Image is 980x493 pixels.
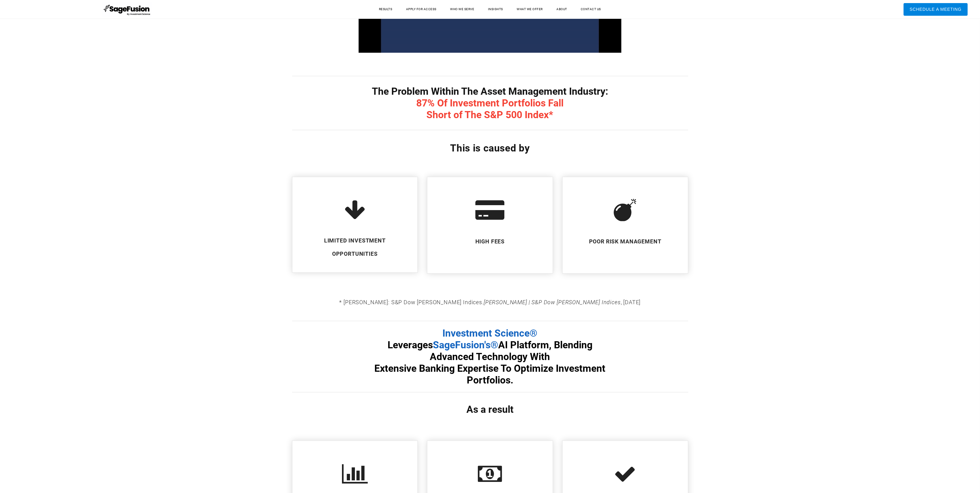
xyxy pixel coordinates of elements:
[510,5,549,14] a: What We Offer
[102,2,152,17] img: SageFusion | Intelligent Investment Management
[417,97,564,121] span: 87% Of Investment Portfolios Fall Short of The S&P 500 Index*
[589,238,661,245] font: POOR RISK MANAGEMENT ​
[904,3,968,16] a: Schedule A Meeting
[482,5,509,14] a: Insights
[484,299,621,305] em: [PERSON_NAME] | S&P Dow [PERSON_NAME] Indices
[292,327,688,386] h1: Leverages AI Platform, Blending Advanced Technology With Extensive Banking Expertise To Optimize ...
[575,5,607,14] a: Contact Us
[444,5,480,14] a: Who We Serve
[339,299,640,305] font: * [PERSON_NAME]: S&P Dow [PERSON_NAME] Indices. , [DATE]
[292,139,688,157] p: This is caused by
[550,5,573,14] a: About
[400,5,443,14] a: Apply for Access
[475,238,505,245] font: ​HIGH FEES ​
[443,327,538,339] span: Investment Science®
[324,237,386,257] font: ​LIMITED INVESTMENT ​OPPORTUNITIES
[292,85,688,121] h1: The Problem Within The Asset Management Industry:
[433,339,498,351] span: SageFusion's®
[373,5,399,14] a: Results
[292,404,688,415] h5: As a result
